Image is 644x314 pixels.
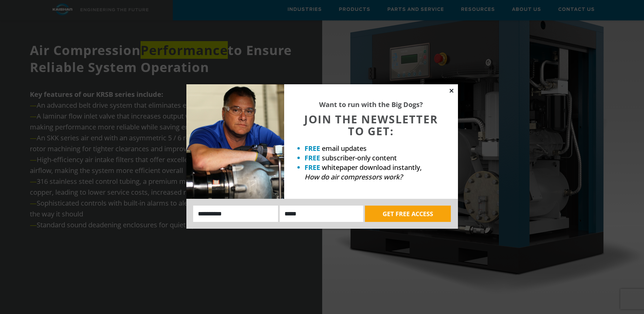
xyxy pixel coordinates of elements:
[305,163,320,172] strong: FREE
[305,172,403,181] em: How do air compressors work?
[322,163,422,172] span: whitepaper download instantly,
[322,153,397,162] span: subscriber-only content
[304,112,438,138] span: JOIN THE NEWSLETTER TO GET:
[305,144,320,153] strong: FREE
[319,100,423,109] strong: Want to run with the Big Dogs?
[193,206,278,222] input: Name:
[280,206,363,222] input: Email
[305,153,320,162] strong: FREE
[365,206,451,222] button: GET FREE ACCESS
[322,144,367,153] span: email updates
[448,88,455,94] button: Close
